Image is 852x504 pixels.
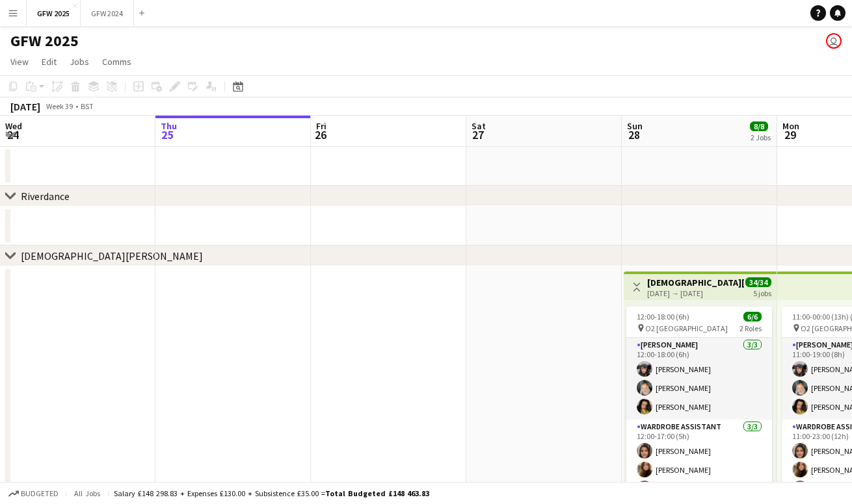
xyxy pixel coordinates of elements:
[780,127,799,142] span: 29
[626,338,772,420] app-card-role: [PERSON_NAME]3/312:00-18:00 (6h)[PERSON_NAME][PERSON_NAME][PERSON_NAME]
[826,33,842,49] app-user-avatar: Mike Bolton
[43,101,75,111] span: Week 39
[21,249,203,262] div: [DEMOGRAPHIC_DATA][PERSON_NAME]
[647,288,744,298] div: [DATE] → [DATE]
[114,488,429,498] div: Salary £148 298.83 + Expenses £130.00 + Subsistence £35.00 =
[5,120,22,132] span: Wed
[3,127,22,142] span: 24
[27,1,81,26] button: GFW 2025
[7,486,60,501] button: Budgeted
[81,101,94,111] div: BST
[472,120,486,132] span: Sat
[637,312,689,321] span: 12:00-18:00 (6h)
[782,120,799,132] span: Mon
[10,56,29,68] span: View
[159,127,177,142] span: 25
[745,277,771,287] span: 34/34
[21,489,59,498] span: Budgeted
[314,127,326,142] span: 26
[325,488,429,498] span: Total Budgeted £148 463.83
[647,277,744,288] h3: [DEMOGRAPHIC_DATA][PERSON_NAME] O2 (Can do all dates)
[625,127,643,142] span: 28
[751,132,771,142] div: 2 Jobs
[626,420,772,501] app-card-role: Wardrobe Assistant3/312:00-17:00 (5h)[PERSON_NAME][PERSON_NAME][PERSON_NAME]
[81,1,134,26] button: GFW 2024
[5,53,34,70] a: View
[36,53,62,70] a: Edit
[97,53,137,70] a: Comms
[10,31,79,51] h1: GFW 2025
[750,121,768,131] span: 8/8
[64,53,94,70] a: Jobs
[102,56,131,68] span: Comms
[42,56,57,68] span: Edit
[627,120,643,132] span: Sun
[753,287,771,298] div: 5 jobs
[70,56,89,68] span: Jobs
[21,190,70,203] div: Riverdance
[316,120,326,132] span: Fri
[470,127,486,142] span: 27
[743,312,762,321] span: 6/6
[10,100,40,113] div: [DATE]
[626,307,772,499] app-job-card: 12:00-18:00 (6h)6/6 O2 [GEOGRAPHIC_DATA]2 Roles[PERSON_NAME]3/312:00-18:00 (6h)[PERSON_NAME][PERS...
[72,488,103,498] span: All jobs
[739,323,762,333] span: 2 Roles
[161,120,177,132] span: Thu
[645,323,728,333] span: O2 [GEOGRAPHIC_DATA]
